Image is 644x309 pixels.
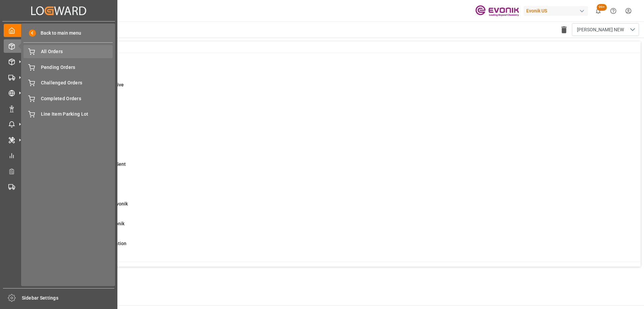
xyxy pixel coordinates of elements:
[23,61,113,74] a: Pending Orders
[23,45,113,58] a: All Orders
[23,92,113,105] a: Completed Orders
[4,149,114,162] a: My Reports
[35,141,632,155] a: 16ETA > 10 Days , No ATA EnteredShipment
[35,101,632,115] a: 42ABS: No Init Bkg Conf DateShipment
[4,180,114,193] a: Transport Planning
[41,64,113,71] span: Pending Orders
[41,48,113,55] span: All Orders
[35,81,632,95] a: 0Deactivated EDI - Shipment ActiveShipment
[23,76,113,89] a: Challenged Orders
[591,3,606,18] button: show 100 new notifications
[41,79,113,86] span: Challenged Orders
[572,23,639,36] button: open menu
[4,24,114,37] a: My Cockpit
[35,220,632,234] a: 0Error Sales Order Update to EvonikShipment
[524,6,588,16] div: Evonik US
[35,181,632,195] a: 8ETD < 3 Days,No Del # Rec'dShipment
[597,4,607,11] span: 99+
[4,164,114,178] a: Transport Planner
[41,95,113,102] span: Completed Orders
[35,200,632,215] a: 0Error on Initial Sales Order to EvonikShipment
[35,240,632,254] a: 32ABS: Missing Booking ConfirmationShipment
[23,108,113,121] a: Line Item Parking Lot
[35,260,632,274] a: 0Pending Bkg Request sent to ABS
[35,121,632,135] a: 5ABS: No Bkg Req Sent DateShipment
[35,62,632,76] a: 0MOT Missing at Order LevelSales Order-IVPO
[35,161,632,175] a: 29ETD>3 Days Past,No Cost Msg SentShipment
[524,4,591,17] button: Evonik US
[36,30,81,37] span: Back to main menu
[475,5,519,17] img: Evonik-brand-mark-Deep-Purple-RGB.jpeg_1700498283.jpeg
[22,295,115,302] span: Sidebar Settings
[41,111,113,118] span: Line Item Parking Lot
[4,102,114,115] a: Non Conformance
[606,3,621,18] button: Help Center
[577,26,624,33] span: [PERSON_NAME] NEW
